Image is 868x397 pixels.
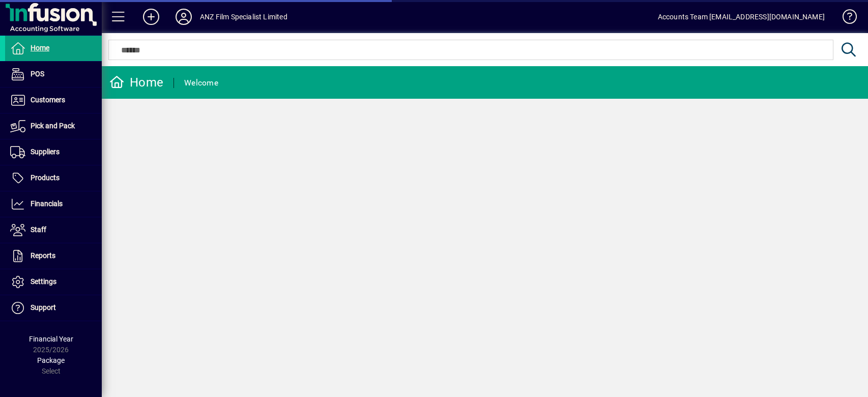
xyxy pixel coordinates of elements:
[5,191,102,217] a: Financials
[5,217,102,243] a: Staff
[184,75,218,91] div: Welcome
[31,148,60,156] span: Suppliers
[31,96,65,104] span: Customers
[5,114,102,139] a: Pick and Pack
[5,269,102,295] a: Settings
[5,165,102,191] a: Products
[31,44,49,52] span: Home
[658,9,825,25] div: Accounts Team [EMAIL_ADDRESS][DOMAIN_NAME]
[31,122,75,130] span: Pick and Pack
[835,2,855,35] a: Knowledge Base
[5,139,102,165] a: Suppliers
[29,335,73,343] span: Financial Year
[5,88,102,113] a: Customers
[135,8,167,26] button: Add
[200,9,287,25] div: ANZ Film Specialist Limited
[109,74,163,91] div: Home
[31,251,55,260] span: Reports
[37,356,65,364] span: Package
[31,200,63,208] span: Financials
[167,8,200,26] button: Profile
[31,277,56,286] span: Settings
[5,243,102,269] a: Reports
[31,303,56,311] span: Support
[31,225,46,234] span: Staff
[31,174,60,182] span: Products
[5,62,102,87] a: POS
[5,295,102,321] a: Support
[31,70,44,78] span: POS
